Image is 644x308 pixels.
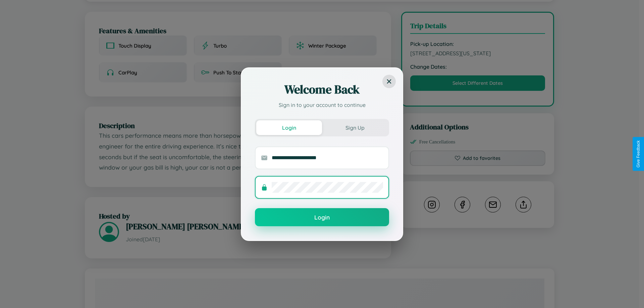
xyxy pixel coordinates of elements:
button: Sign Up [322,120,388,135]
p: Sign in to your account to continue [255,101,389,109]
button: Login [255,208,389,226]
h2: Welcome Back [255,81,389,98]
button: Login [256,120,322,135]
div: Give Feedback [636,140,641,168]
